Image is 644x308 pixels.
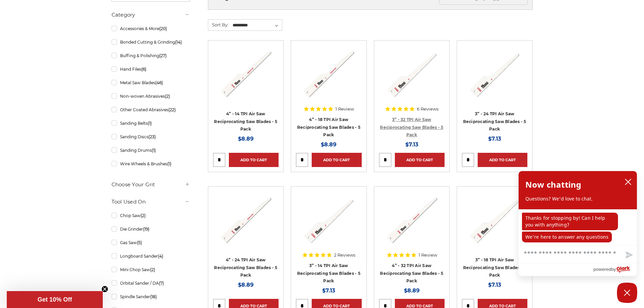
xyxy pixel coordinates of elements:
[379,191,445,257] a: 32 TPI Air Saw Reciprocating Blade 4"
[175,40,182,45] span: (14)
[112,131,190,143] a: Sanding Discs
[419,253,437,257] span: 1 Review
[525,195,630,202] p: Questions? We'd love to chat.
[623,177,634,187] button: close chatbox
[165,94,170,99] span: (2)
[152,148,156,153] span: (1)
[462,191,527,257] a: 3" Air Saw blade for pneumatic reciprocating saw - 18 TPI
[112,77,190,89] a: Metal Saw Blades
[519,209,637,245] div: chat
[148,134,156,139] span: (23)
[395,153,445,167] a: Add to Cart
[137,240,142,245] span: (5)
[112,36,190,48] a: Bonded Cutting & Grinding
[158,254,163,259] span: (4)
[302,191,356,245] img: 3" Air Saw blade for pneumatic sawzall 14 TPI
[7,291,103,308] div: Get 10% OffClose teaser
[297,117,360,137] a: 4” - 18 TPI Air Saw Reciprocating Saw Blades - 5 Pack
[150,267,155,272] span: (2)
[167,161,171,166] span: (1)
[463,257,526,278] a: 3” - 18 TPI Air Saw Reciprocating Saw Blades - 5 Pack
[159,53,167,58] span: (27)
[302,45,356,99] img: 4" reciprocating pneumatic Air saw blade by Morse 18 TPI
[208,20,229,30] label: Sort By:
[468,45,522,99] img: 3" Reciprocating Air Saw blade for pneumatic saw - 24 TPI
[112,181,190,189] h5: Choose Your Grit
[522,213,618,230] p: Thanks for stopping by! Can I help you with anything?
[617,283,637,303] button: Close Chatbox
[296,45,361,111] a: 4" reciprocating pneumatic Air saw blade by Morse 18 TPI
[159,26,167,31] span: (20)
[238,136,254,142] span: $8.89
[214,111,277,132] a: 4” - 14 TPI Air Saw Reciprocating Saw Blades - 5 Pack
[593,265,611,274] span: powered
[404,287,420,294] span: $8.89
[112,104,190,116] a: Other Coated Abrasives
[385,191,439,245] img: 32 TPI Air Saw Reciprocating Blade 4"
[112,291,190,303] a: Spindle Sander
[112,198,190,206] h5: Tool Used On
[112,250,190,262] a: Longboard Sander
[620,247,637,263] button: Send message
[335,107,354,111] span: 1 Review
[229,153,279,167] a: Add to Cart
[112,117,190,129] a: Sanding Belts
[101,286,108,292] button: Close teaser
[462,45,527,111] a: 3" Reciprocating Air Saw blade for pneumatic saw - 24 TPI
[312,153,361,167] a: Add to Cart
[463,111,526,132] a: 3” - 24 TPI Air Saw Reciprocating Saw Blades - 5 Pack
[488,136,501,142] span: $7.13
[380,263,443,283] a: 4” - 32 TPI Air Saw Reciprocating Saw Blades - 5 Pack
[522,232,612,242] p: We're here to answer any questions
[148,121,152,126] span: (1)
[468,191,522,245] img: 3" Air Saw blade for pneumatic reciprocating saw - 18 TPI
[593,263,637,276] a: Powered by Olark
[518,171,637,276] div: olark chatbox
[112,158,190,170] a: Wire Wheels & Brushes
[112,223,190,235] a: Die Grinder
[525,178,581,191] h2: Now chatting
[379,45,445,111] a: 3" sheet metal Air Saw blade for pneumatic sawzall 32 TPI
[150,294,157,299] span: (18)
[611,265,616,274] span: by
[168,107,176,112] span: (22)
[488,282,501,288] span: $7.13
[417,107,438,111] span: 6 Reviews
[112,63,190,75] a: Hand Files
[112,210,190,221] a: Chop Saw
[112,90,190,102] a: Non-woven Abrasives
[478,153,527,167] a: Add to Cart
[405,141,418,148] span: $7.13
[213,45,279,111] a: 4" Air Saw blade for pneumatic sawzall 14 TPI
[297,263,360,283] a: 3” - 14 TPI Air Saw Reciprocating Saw Blades - 5 Pack
[385,45,439,99] img: 3" sheet metal Air Saw blade for pneumatic sawzall 32 TPI
[112,264,190,276] a: Mini Chop Saw
[321,141,336,148] span: $8.89
[334,253,355,257] span: 2 Reviews
[112,23,190,34] a: Accessories & More
[238,282,254,288] span: $8.89
[112,237,190,248] a: Gas Saw
[213,191,279,257] a: 4" Air Saw blade for pneumatic recip saw 24 TPI
[214,257,277,278] a: 4” - 24 TPI Air Saw Reciprocating Saw Blades - 5 Pack
[112,50,190,62] a: Buffing & Polishing
[322,287,335,294] span: $7.13
[143,227,149,232] span: (19)
[141,67,146,72] span: (6)
[296,191,361,257] a: 3" Air Saw blade for pneumatic sawzall 14 TPI
[112,144,190,156] a: Sanding Drums
[219,191,273,245] img: 4" Air Saw blade for pneumatic recip saw 24 TPI
[155,80,163,85] span: (46)
[159,281,164,286] span: (7)
[112,277,190,289] a: Orbital Sander / DA
[219,45,273,99] img: 4" Air Saw blade for pneumatic sawzall 14 TPI
[112,11,190,19] h5: Category
[232,20,282,30] select: Sort By:
[38,296,72,303] span: Get 10% Off
[380,117,443,137] a: 3” - 32 TPI Air Saw Reciprocating Saw Blades - 5 Pack
[141,213,146,218] span: (2)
